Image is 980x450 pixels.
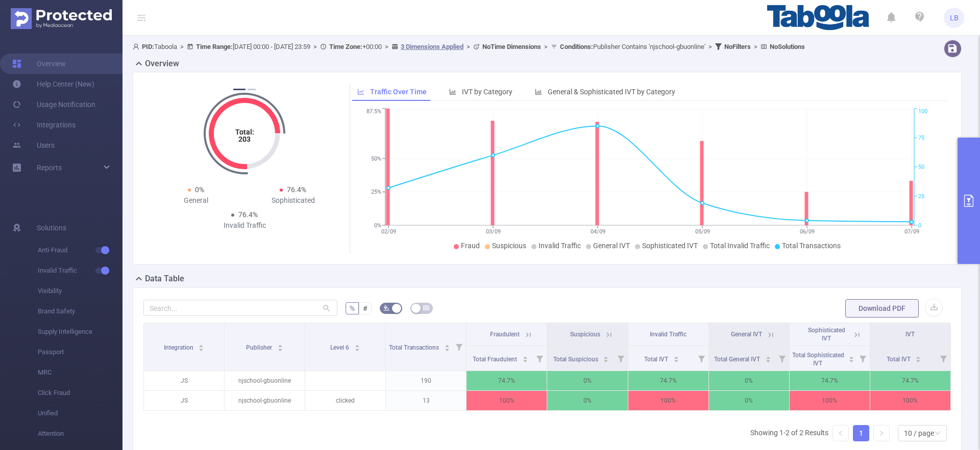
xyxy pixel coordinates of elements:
i: icon: bar-chart [535,88,542,95]
i: Filter menu [855,346,870,370]
span: > [541,43,551,50]
span: Brand Safety [38,301,122,322]
i: Filter menu [614,346,628,370]
span: Sophisticated IVT [808,327,845,342]
tspan: 02/09 [381,228,396,235]
tspan: 25% [371,189,381,196]
i: icon: caret-down [916,358,921,361]
div: Sort [277,343,283,349]
span: Total Fraudulent [473,356,519,363]
p: 74.7% [870,371,950,390]
i: Filter menu [694,346,708,370]
b: No Time Dimensions [482,43,541,50]
i: icon: left [838,430,844,436]
i: icon: caret-up [278,343,283,346]
div: Sophisticated [244,195,341,206]
p: 0% [547,371,627,390]
span: Publisher [246,344,274,351]
span: IVT by Category [462,88,512,96]
span: Passport [38,342,122,362]
tspan: 0 [918,222,921,229]
i: icon: caret-down [445,347,450,350]
i: icon: caret-down [765,358,771,361]
span: Supply Intelligence [38,322,122,342]
a: Overview [12,54,66,74]
p: 0% [709,371,789,390]
u: 3 Dimensions Applied [401,43,463,50]
i: icon: caret-down [603,358,609,361]
i: icon: caret-down [522,358,528,361]
span: Solutions [37,218,66,238]
span: 76.4% [238,210,258,219]
h2: Data Table [145,273,184,285]
i: icon: caret-down [848,358,854,361]
i: icon: caret-up [355,343,360,346]
span: Invalid Traffic [650,331,687,338]
tspan: 06/09 [799,228,814,235]
p: 100% [628,391,708,410]
span: Total Transactions [389,344,440,351]
span: % [350,304,355,312]
div: Sort [354,343,360,349]
span: 0% [195,186,204,194]
p: clicked [305,391,385,410]
a: Usage Notification [12,94,95,115]
i: icon: right [878,430,885,436]
span: Fraudulent [490,331,520,338]
i: icon: user [133,43,142,50]
tspan: Total: [235,128,254,136]
button: 2 [248,89,256,90]
li: Next Page [873,425,890,441]
p: 74.7% [628,371,708,390]
tspan: 07/09 [904,228,919,235]
span: Traffic Over Time [370,88,427,96]
span: LB [950,8,959,28]
i: icon: caret-up [199,343,204,346]
tspan: 0% [374,222,381,229]
b: No Filters [724,43,751,50]
i: icon: caret-down [355,347,360,350]
span: Reports [37,164,62,172]
span: Anti-Fraud [38,240,122,260]
span: Fraud [461,242,480,250]
tspan: 100 [918,109,927,115]
span: Level 6 [330,344,351,351]
span: Sophisticated IVT [642,242,698,250]
li: 1 [853,425,869,441]
p: njschool-gbuonline [225,391,305,410]
span: General IVT [731,331,762,338]
span: > [177,43,187,50]
i: icon: caret-up [522,355,528,358]
i: icon: caret-up [674,355,679,358]
span: General & Sophisticated IVT by Category [548,88,675,96]
span: Invalid Traffic [538,242,581,250]
b: Time Zone: [329,43,362,50]
span: Publisher Contains 'njschool-gbuonline' [560,43,705,50]
b: No Solutions [770,43,805,50]
span: IVT [905,331,915,338]
div: Sort [673,355,679,361]
span: Unified [38,403,122,423]
button: Download PDF [845,299,919,317]
span: > [463,43,473,50]
p: 190 [386,371,466,390]
i: icon: bg-colors [383,305,389,311]
span: MRC [38,362,122,383]
i: icon: caret-up [916,355,921,358]
tspan: 25 [918,193,924,200]
span: Attention [38,423,122,444]
div: 10 / page [904,426,934,441]
i: icon: bar-chart [449,88,456,95]
div: Sort [198,343,204,349]
div: Invalid Traffic [196,220,293,231]
h2: Overview [145,58,179,70]
span: Total IVT [887,356,912,363]
b: PID: [142,43,154,50]
tspan: 04/09 [590,228,605,235]
span: > [751,43,761,50]
tspan: 50 [918,164,924,171]
li: Previous Page [832,425,849,441]
b: Conditions : [560,43,593,50]
span: Visibility [38,281,122,301]
tspan: 50% [371,155,381,162]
